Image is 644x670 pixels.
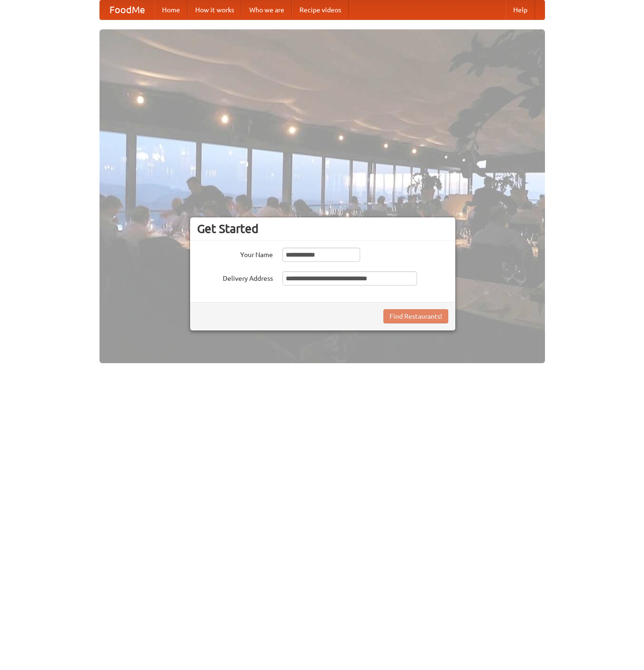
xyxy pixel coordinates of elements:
[292,0,349,19] a: Recipe videos
[197,248,273,259] label: Your Name
[197,271,273,283] label: Delivery Address
[242,0,292,19] a: Who we are
[188,0,242,19] a: How it works
[506,0,535,19] a: Help
[197,222,448,236] h3: Get Started
[154,0,188,19] a: Home
[100,0,154,19] a: FoodMe
[383,309,448,323] button: Find Restaurants!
